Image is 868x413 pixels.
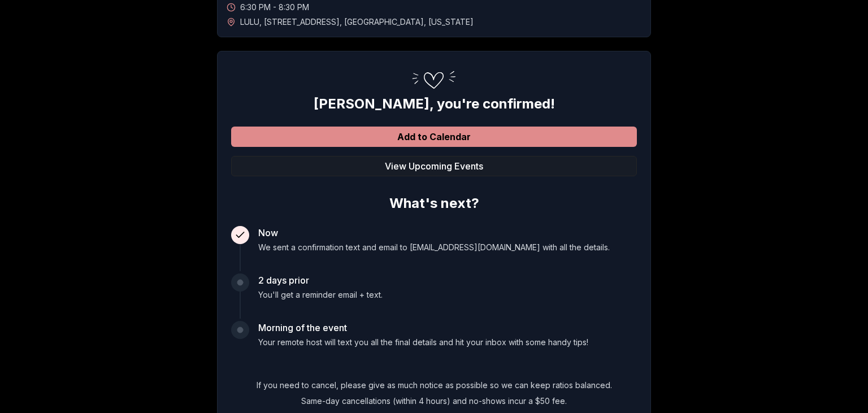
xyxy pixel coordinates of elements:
[231,156,637,176] button: View Upcoming Events
[258,226,610,240] h3: Now
[406,65,462,95] img: Confirmation Step
[258,321,588,334] h3: Morning of the event
[258,273,383,287] h3: 2 days prior
[231,95,637,113] h2: [PERSON_NAME] , you're confirmed!
[258,242,610,253] p: We sent a confirmation text and email to [EMAIL_ADDRESS][DOMAIN_NAME] with all the details.
[231,395,637,407] p: Same-day cancellations (within 4 hours) and no-shows incur a $50 fee.
[231,380,637,391] p: If you need to cancel, please give as much notice as possible so we can keep ratios balanced.
[231,190,637,212] h2: What's next?
[258,337,588,348] p: Your remote host will text you all the final details and hit your inbox with some handy tips!
[258,289,383,301] p: You'll get a reminder email + text.
[231,127,637,147] button: Add to Calendar
[240,16,474,28] span: LULU , [STREET_ADDRESS] , [GEOGRAPHIC_DATA] , [US_STATE]
[240,2,309,13] span: 6:30 PM - 8:30 PM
